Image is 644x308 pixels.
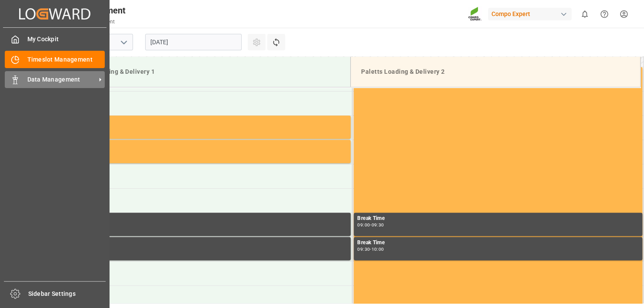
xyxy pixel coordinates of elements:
[357,239,639,247] div: Break Time
[66,214,347,223] div: Break Time
[27,75,96,84] span: Data Management
[66,239,347,247] div: Break Time
[357,214,639,223] div: Break Time
[357,247,370,251] div: 09:30
[27,35,105,44] span: My Cockpit
[468,7,482,22] img: Screenshot%202023-09-29%20at%2010.02.21.png_1712312052.png
[488,8,571,20] div: Compo Expert
[68,64,343,80] div: Paletts Loading & Delivery 1
[371,247,384,251] div: 10:00
[28,289,106,298] span: Sidebar Settings
[27,55,105,64] span: Timeslot Management
[5,51,105,68] a: Timeslot Management
[5,31,105,48] a: My Cockpit
[66,141,347,150] div: Occupied
[371,223,384,227] div: 09:30
[488,6,575,22] button: Compo Expert
[358,64,633,80] div: Paletts Loading & Delivery 2
[370,247,371,251] div: -
[66,117,347,126] div: Occupied
[145,34,242,50] input: DD.MM.YYYY
[117,36,130,49] button: open menu
[575,4,594,24] button: show 0 new notifications
[594,4,614,24] button: Help Center
[370,223,371,227] div: -
[357,223,370,227] div: 09:00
